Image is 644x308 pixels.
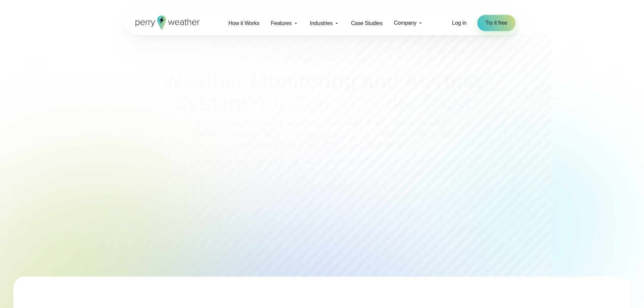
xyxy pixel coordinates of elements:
a: How it Works [223,16,265,30]
span: How it Works [229,19,260,27]
span: Try it free [485,19,507,27]
a: Log in [452,19,466,27]
span: Industries [310,19,333,27]
a: Try it free [477,15,516,31]
a: Case Studies [345,16,388,30]
span: Log in [452,20,466,26]
span: Features [271,19,292,27]
span: Case Studies [351,19,382,27]
span: Company [394,19,416,27]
